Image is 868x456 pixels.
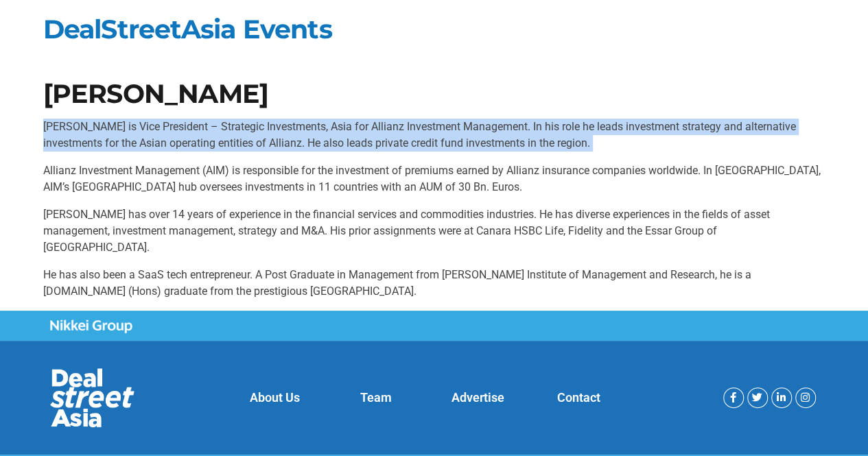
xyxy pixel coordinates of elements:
p: Allianz Investment Management (AIM) is responsible for the investment of premiums earned by Allia... [43,163,825,195]
a: About Us [250,390,300,405]
p: [PERSON_NAME] is Vice President – Strategic Investments, Asia for Allianz Investment Management. ... [43,119,825,152]
p: He has also been a SaaS tech entrepreneur. A Post Graduate in Management from [PERSON_NAME] Insti... [43,267,825,300]
h1: [PERSON_NAME] [43,81,825,107]
p: [PERSON_NAME] has over 14 years of experience in the financial services and commodities industrie... [43,206,825,256]
a: Team [360,390,392,405]
img: Nikkei Group [50,320,132,333]
a: Advertise [451,390,504,405]
a: Contact [557,390,600,405]
a: DealStreetAsia Events [43,13,332,45]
